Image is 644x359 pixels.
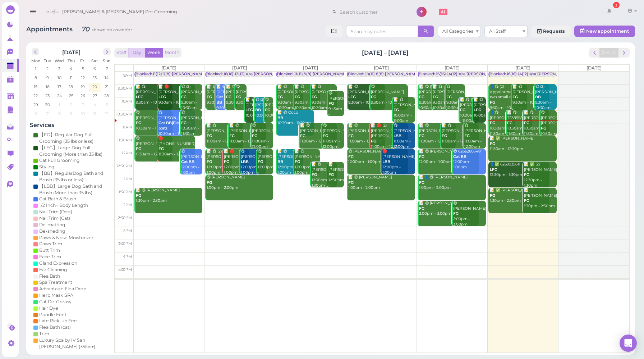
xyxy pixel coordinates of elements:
[39,170,109,183] div: 【BB】RegularDog Bath and Brush (35 lbs or less)
[39,324,71,331] div: Flea Bath (cat)
[419,206,424,211] b: FG
[348,149,408,165] div: 😋 [PERSON_NAME] 12:00pm - 1:00pm
[419,180,424,185] b: FG
[419,154,424,159] b: FG
[206,84,217,116] div: 📝 😋 [PERSON_NAME] 9:30am - 10:30am
[158,136,195,157] div: 🛑 [PHONE_NUMBER] 11:30am - 12:30pm
[206,175,273,191] div: 😋 [PERSON_NAME] 1:00pm - 2:00pm
[255,97,266,129] div: 😋 (2) [PERSON_NAME] 10:00am - 11:00am
[393,97,415,123] div: 📝 😋 [PERSON_NAME] 10:00am - 11:00am
[69,101,73,108] span: 2
[394,133,401,138] b: LBB
[135,188,202,204] div: 📝 😋 [PERSON_NAME] 1:30pm - 2:30pm
[136,146,141,151] b: FG
[362,49,409,57] h2: [DATE] – [DATE]
[524,198,529,203] b: FG
[39,157,80,164] div: Cat Full Grooming
[348,180,354,185] b: FG
[181,159,194,164] b: Cat BB
[489,162,549,178] div: 👤✅ 6269935611 12:30pm - 1:30pm
[277,110,314,126] div: 📝 😋 Coco 10:30am - 11:30am
[39,247,60,254] div: Butt Trim
[161,65,176,71] span: [DATE]
[419,95,424,99] b: FG
[295,95,300,99] b: FG
[277,115,283,120] b: BB
[39,292,73,299] div: Herb Mask SPA
[489,110,515,136] div: 👤😋 [PERSON_NAME] 10:30am - 11:30am
[103,58,110,63] span: Sun
[464,123,486,149] div: 😋 [PERSON_NAME] 11:00am - 12:00pm
[432,84,451,110] div: 📝 😋 [PERSON_NAME] 9:30am - 10:30am
[93,110,97,117] span: 11
[323,133,328,138] b: FG
[39,222,65,228] div: De-matting
[255,108,261,112] b: BB
[39,286,86,292] div: Advantage Flea Drop
[121,99,132,104] span: 10am
[258,159,263,164] b: FG
[446,95,452,99] b: FG
[419,201,478,217] div: 📝 😋 [PERSON_NAME] 2:00pm - 3:00pm
[104,83,109,90] span: 21
[34,65,37,72] span: 1
[226,84,237,116] div: 📝 😋 [PERSON_NAME] 9:30am - 10:30am
[224,149,249,175] div: 📝 🛑 [PERSON_NAME] 12:00pm - 1:00pm
[92,83,98,90] span: 20
[382,149,415,175] div: 🛑 [PERSON_NAME] 12:00pm - 1:00pm
[128,48,146,58] button: Day
[105,101,109,108] span: 5
[245,97,256,129] div: 📝 😋 [PERSON_NAME] 10:00am - 11:00am
[103,92,110,99] span: 28
[300,133,305,138] b: FG
[69,65,73,72] span: 4
[104,110,109,117] span: 12
[181,84,202,110] div: 😋 (2) [PERSON_NAME] 9:30am - 10:30am
[69,74,73,81] span: 11
[236,95,241,99] b: FG
[460,97,479,123] div: 📝 😋 (2) [PERSON_NAME] 10:00am - 11:00am
[311,162,337,188] div: 📝 😋 [PERSON_NAME] 12:30pm - 1:30pm
[45,101,51,108] span: 30
[322,123,344,149] div: 😋 [PERSON_NAME] 11:00am - 12:00pm
[490,167,497,172] b: LFG
[264,97,273,129] div: 😋 [PERSON_NAME] 10:00am - 11:00am
[531,26,571,37] a: Requests
[441,123,478,144] div: 📝 😋 [PERSON_NAME] 11:00am - 12:00pm
[80,74,86,81] span: 12
[39,132,109,145] div: 【FG】Regular Dog Full Grooming (35 lbs or less)
[135,136,172,157] div: 😋 [PERSON_NAME] 11:30am - 12:30pm
[207,180,212,185] b: FG
[589,48,600,58] button: prev
[515,65,530,71] span: [DATE]
[207,133,212,138] b: FG
[419,123,456,144] div: 📝 😋 [PERSON_NAME] 11:00am - 12:00pm
[348,84,385,105] div: 📝 😋 [PERSON_NAME] 9:30am - 10:30am
[135,84,172,105] div: 📝 😋 [PERSON_NAME] 9:30am - 10:30am
[224,159,229,164] b: FG
[445,65,460,71] span: [DATE]
[245,108,253,112] b: LFG
[103,48,111,55] button: next
[62,2,177,22] span: [PERSON_NAME] & [PERSON_NAME] Pet Grooming
[123,254,132,259] span: 4pm
[303,65,318,71] span: [DATE]
[535,95,541,99] b: BB
[39,164,55,170] div: Styling
[80,83,86,90] span: 19
[346,26,418,37] input: Search by notes
[58,101,61,108] span: 1
[240,149,266,175] div: 😋 [PERSON_NAME] 12:00pm - 1:00pm
[371,84,408,105] div: 😋 [PERSON_NAME] 9:30am - 10:30am
[312,172,317,177] b: FG
[136,95,143,99] b: LFG
[206,123,243,144] div: 📝 😋 [PERSON_NAME] 11:00am - 12:00pm
[489,28,506,34] span: All Staff
[524,121,529,125] b: FG
[145,48,163,58] button: Week
[80,58,86,63] span: Fri
[348,175,415,191] div: 📝 😋 [PERSON_NAME] 1:00pm - 2:00pm
[181,110,202,136] div: 😋 [PERSON_NAME] 10:30am - 11:30am
[371,139,376,144] b: FG
[586,28,629,34] span: New appointment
